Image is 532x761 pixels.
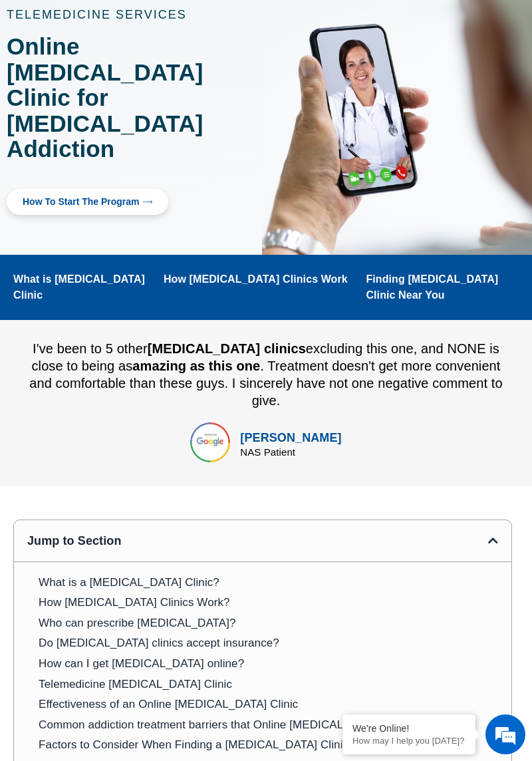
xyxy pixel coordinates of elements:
b: amazing as this one [132,359,260,373]
a: What is a [MEDICAL_DATA] Clinic? [39,575,219,590]
div: We're Online! [352,723,465,734]
p: TELEMEDICINE SERVICES [7,9,259,21]
span: We're online! [77,168,184,302]
div: NAS Patient [240,447,341,457]
a: How [MEDICAL_DATA] Clinics Work [164,271,348,287]
a: Finding [MEDICAL_DATA] Clinic Near You [366,271,519,303]
a: How to Start the program [7,189,168,215]
div: I've been to 5 other excluding this one, and NONE is close to being as . Treatment doesn't get mo... [20,340,512,409]
div: Jump to Section [27,533,488,548]
img: top rated online suboxone treatment for opioid addiction treatment in tennessee and texas [190,422,230,462]
div: [PERSON_NAME] [240,429,341,447]
a: Who can prescribe [MEDICAL_DATA]? [39,616,236,631]
div: Chat with us now [89,70,243,87]
a: Effectiveness of an Online [MEDICAL_DATA] Clinic [39,697,298,712]
a: Telemedicine [MEDICAL_DATA] Clinic [39,677,232,692]
p: How may I help you today? [352,736,465,746]
div: Minimize live chat window [218,7,250,39]
a: How [MEDICAL_DATA] Clinics Work? [39,595,230,610]
a: Common addiction treatment barriers that Online [MEDICAL_DATA] Clinic can help [39,718,460,732]
a: Factors to Consider When Finding a [MEDICAL_DATA] Clinic [39,738,348,752]
div: Navigation go back [15,69,35,88]
a: How can I get [MEDICAL_DATA] online? [39,657,244,671]
a: What is [MEDICAL_DATA] Clinic [13,271,145,303]
h1: Online [MEDICAL_DATA] Clinic for [MEDICAL_DATA] Addiction [7,34,259,162]
span: How to Start the program [23,197,140,207]
textarea: Type your message and hit 'Enter' [7,363,253,410]
div: Close table of contents [488,535,498,546]
a: Do [MEDICAL_DATA] clinics accept insurance? [39,636,279,651]
b: [MEDICAL_DATA] clinics [148,341,306,356]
